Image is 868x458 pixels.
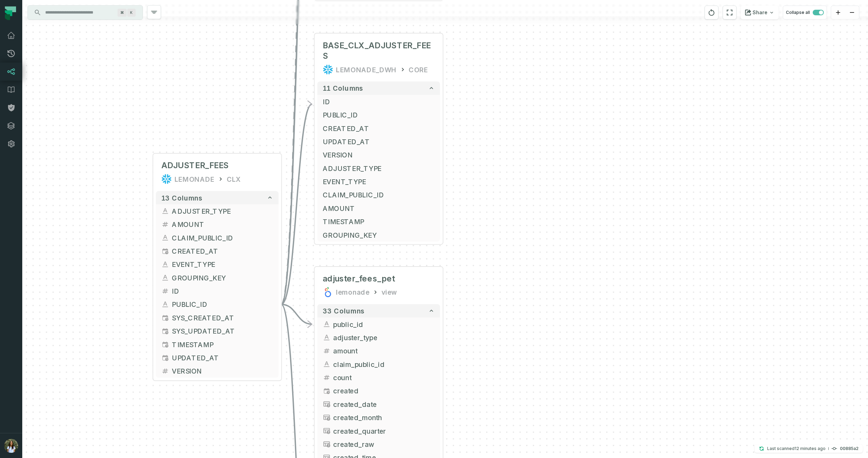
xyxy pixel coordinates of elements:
[156,351,279,364] button: UPDATED_AT
[172,219,273,229] span: AMOUNT
[767,445,826,452] p: Last scanned
[161,160,229,171] span: ADJUSTER_FEES
[172,299,273,309] span: PUBLIC_ID
[741,6,779,19] button: Share
[323,347,331,355] span: integer
[317,228,440,242] button: GROUPING_KEY
[172,233,273,243] span: CLAIM_PUBLIC_ID
[323,374,331,382] span: integer
[323,163,435,173] span: ADJUSTER_TYPE
[161,287,169,295] span: decimal
[161,207,169,215] span: string
[317,384,440,398] button: created
[333,319,435,329] span: public_id
[161,194,203,202] span: 13 columns
[317,135,440,148] button: UPDATED_AT
[333,399,435,409] span: created_date
[755,444,863,453] button: Last scanned[DATE] 10:07:12 AM00885a2
[323,216,435,227] span: TIMESTAMP
[317,188,440,202] button: CLAIM_PUBLIC_ID
[845,6,859,19] button: zoom out
[323,137,435,147] span: UPDATED_AT
[333,439,435,449] span: created_raw
[323,320,331,328] span: string
[831,6,845,19] button: zoom in
[317,215,440,228] button: TIMESTAMP
[161,247,169,255] span: timestamp
[156,204,279,218] button: ADJUSTER_TYPE
[172,353,273,363] span: UPDATED_AT
[161,274,169,282] span: string
[118,9,127,17] span: Press ⌘ + K to focus the search bar
[323,334,331,342] span: string
[336,287,369,297] div: lemonade
[317,411,440,424] button: created_month
[323,123,435,133] span: CREATED_AT
[172,206,273,216] span: ADJUSTER_TYPE
[227,174,241,185] div: CLX
[175,174,215,185] div: LEMONADE
[323,177,435,187] span: EVENT_TYPE
[172,246,273,256] span: CREATED_AT
[156,298,279,311] button: PUBLIC_ID
[323,307,365,315] span: 33 columns
[172,273,273,283] span: GROUPING_KEY
[161,260,169,268] span: string
[323,150,435,160] span: VERSION
[161,367,169,375] span: decimal
[156,231,279,244] button: CLAIM_PUBLIC_ID
[323,440,331,448] span: type unknown
[323,110,435,120] span: PUBLIC_ID
[317,95,440,108] button: ID
[172,286,273,296] span: ID
[409,64,428,75] div: CORE
[317,318,440,331] button: public_id
[333,426,435,436] span: created_quarter
[161,327,169,335] span: timestamp
[317,398,440,411] button: created_date
[156,338,279,351] button: TIMESTAMP
[161,234,169,242] span: string
[156,244,279,257] button: CREATED_AT
[4,439,18,453] img: avatar of Noa Gordon
[281,304,312,324] g: Edge from c400b559cd43711e3ba2ff3ca1fc17b0 to 3a6282a12d6a71cc71d773ddebfe9ca6
[323,190,435,200] span: CLAIM_PUBLIC_ID
[323,97,435,107] span: ID
[156,271,279,284] button: GROUPING_KEY
[333,359,435,369] span: claim_public_id
[161,340,169,348] span: timestamp
[161,220,169,228] span: float
[783,6,827,19] button: Collapse all
[381,287,397,297] div: view
[317,148,440,161] button: VERSION
[333,412,435,423] span: created_month
[172,366,273,376] span: VERSION
[156,364,279,377] button: VERSION
[156,311,279,324] button: SYS_CREATED_AT
[323,273,395,284] span: adjuster_fees_pet
[840,447,859,451] h4: 00885a2
[323,203,435,213] span: AMOUNT
[156,284,279,297] button: ID
[317,358,440,371] button: claim_public_id
[317,344,440,357] button: amount
[336,64,397,75] div: LEMONADE_DWH
[317,437,440,451] button: created_raw
[317,108,440,121] button: PUBLIC_ID
[172,259,273,269] span: EVENT_TYPE
[317,122,440,135] button: CREATED_AT
[323,414,331,422] span: type unknown
[333,346,435,356] span: amount
[172,326,273,336] span: SYS_UPDATED_AT
[323,387,331,395] span: timestamp
[323,400,331,408] span: type unknown
[323,84,363,92] span: 11 columns
[161,314,169,322] span: timestamp
[317,162,440,175] button: ADJUSTER_TYPE
[172,313,273,323] span: SYS_CREATED_AT
[172,340,273,350] span: TIMESTAMP
[156,258,279,271] button: EVENT_TYPE
[333,333,435,343] span: adjuster_type
[323,230,435,240] span: GROUPING_KEY
[333,373,435,383] span: count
